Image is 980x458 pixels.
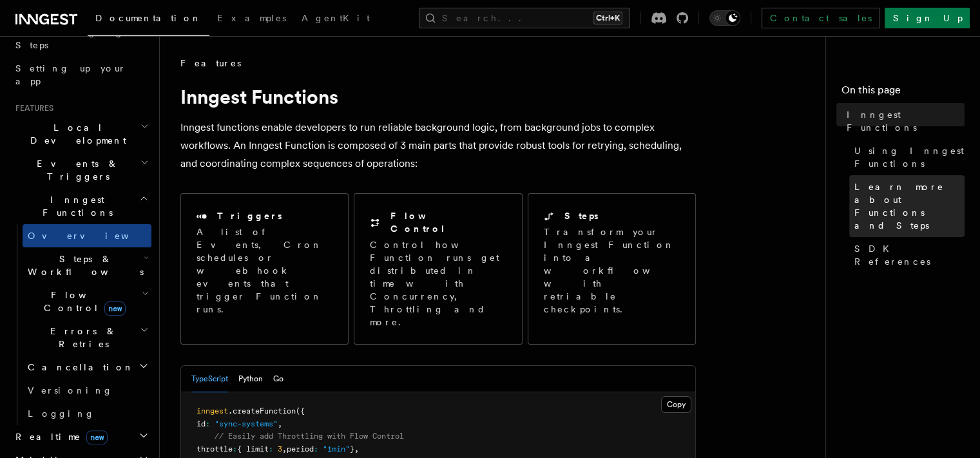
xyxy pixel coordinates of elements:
[28,385,113,396] span: Versioning
[278,444,282,453] span: 3
[323,444,350,453] span: "1min"
[197,419,206,428] span: id
[390,209,506,235] h2: Flow Control
[10,430,108,443] span: Realtime
[885,8,970,28] a: Sign Up
[593,12,622,24] kbd: Ctrl+K
[15,63,126,86] span: Setting up your app
[294,4,378,35] a: AgentKit
[287,444,314,453] span: period
[206,419,210,428] span: :
[104,301,126,316] span: new
[237,444,269,453] span: { limit
[709,10,740,26] button: Toggle dark mode
[278,419,282,428] span: ,
[23,289,142,314] span: Flow Control
[544,225,682,316] p: Transform your Inngest Function into a workflow with retriable checkpoints.
[88,4,209,36] a: Documentation
[180,57,241,70] span: Features
[10,224,151,425] div: Inngest Functions
[282,444,287,453] span: ,
[215,432,404,441] span: // Easily add Throttling with Flow Control
[28,231,160,241] span: Overview
[762,8,879,28] a: Contact sales
[10,157,140,183] span: Events & Triggers
[23,253,144,278] span: Steps & Workflows
[209,4,294,35] a: Examples
[273,366,283,392] button: Go
[28,408,95,419] span: Logging
[849,237,965,273] a: SDK References
[10,103,53,113] span: Features
[10,116,151,152] button: Local Development
[564,209,599,222] h2: Steps
[23,224,151,247] a: Overview
[302,13,370,23] span: AgentKit
[233,444,237,453] span: :
[180,119,696,173] p: Inngest functions enable developers to run reliable background logic, from background jobs to com...
[528,193,696,345] a: StepsTransform your Inngest Function into a workflow with retriable checkpoints.
[849,139,965,175] a: Using Inngest Functions
[23,379,151,402] a: Versioning
[197,406,228,415] span: inngest
[191,366,228,392] button: TypeScript
[419,8,630,28] button: Search...Ctrl+K
[854,242,965,268] span: SDK References
[197,225,332,316] p: A list of Events, Cron schedules or webhook events that trigger Function runs.
[180,193,349,345] a: TriggersA list of Events, Cron schedules or webhook events that trigger Function runs.
[847,108,965,134] span: Inngest Functions
[23,356,151,379] button: Cancellation
[841,103,965,139] a: Inngest Functions
[354,444,359,453] span: ,
[217,13,286,23] span: Examples
[10,425,151,448] button: Realtimenew
[23,402,151,425] a: Logging
[215,419,278,428] span: "sync-systems"
[10,152,151,188] button: Events & Triggers
[10,21,151,57] a: Leveraging Steps
[370,238,506,329] p: Control how Function runs get distributed in time with Concurrency, Throttling and more.
[228,406,296,415] span: .createFunction
[10,57,151,93] a: Setting up your app
[314,444,318,453] span: :
[269,444,273,453] span: :
[661,396,691,413] button: Copy
[854,144,965,170] span: Using Inngest Functions
[23,361,134,374] span: Cancellation
[10,121,140,147] span: Local Development
[23,283,151,320] button: Flow Controlnew
[854,180,965,232] span: Learn more about Functions and Steps
[10,188,151,224] button: Inngest Functions
[180,85,696,108] h1: Inngest Functions
[23,325,140,350] span: Errors & Retries
[86,430,108,444] span: new
[23,247,151,283] button: Steps & Workflows
[23,320,151,356] button: Errors & Retries
[238,366,263,392] button: Python
[197,444,233,453] span: throttle
[217,209,282,222] h2: Triggers
[95,13,202,23] span: Documentation
[10,193,139,219] span: Inngest Functions
[841,82,965,103] h4: On this page
[296,406,305,415] span: ({
[354,193,522,345] a: Flow ControlControl how Function runs get distributed in time with Concurrency, Throttling and more.
[849,175,965,237] a: Learn more about Functions and Steps
[350,444,354,453] span: }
